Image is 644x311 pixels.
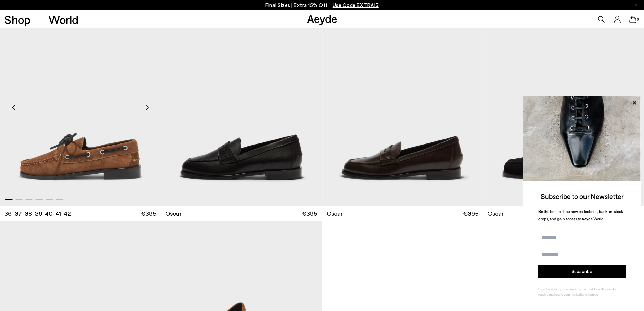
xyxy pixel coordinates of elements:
img: Oscar Leather Loafers [483,4,643,206]
a: Oscar €395 [322,206,483,221]
a: Terms & Conditions [582,287,609,291]
img: ca3f721fb6ff708a270709c41d776025.jpg [523,96,641,181]
li: 37 [15,209,22,218]
a: 6 / 6 1 / 6 2 / 6 3 / 6 4 / 6 5 / 6 6 / 6 1 / 6 Next slide Previous slide [161,4,321,206]
a: Aeyde [307,11,337,25]
span: €395 [302,209,317,218]
span: Navigate to /collections/ss25-final-sizes [333,2,379,8]
span: €395 [463,209,478,218]
img: Oscar Leather Loafers [322,4,483,206]
span: By subscribing, you agree to our [538,287,582,291]
img: Oscar Suede Loafers [483,4,644,206]
div: 2 / 6 [161,4,321,206]
div: Previous slide [3,97,24,118]
span: Oscar [487,209,504,218]
li: 38 [25,209,32,218]
div: Next slide [137,97,157,118]
img: Harris Suede Mocassin Flats [161,4,321,206]
li: 36 [4,209,12,218]
a: 6 / 6 1 / 6 2 / 6 3 / 6 4 / 6 5 / 6 6 / 6 1 / 6 Next slide Previous slide [322,4,483,206]
a: Oscar €395 [161,206,321,221]
span: Oscar [165,209,182,218]
p: Final Sizes | Extra 15% Off [265,1,379,9]
a: Oscar €395 [483,206,644,221]
a: World [48,14,78,25]
span: Be the first to shop new collections, back-in-stock drops, and gain access to Aeyde World. [538,209,623,221]
div: 1 / 6 [322,4,483,206]
li: 40 [45,209,53,218]
a: 0 [629,16,636,23]
div: 1 / 6 [161,4,321,206]
span: Oscar [327,209,343,218]
li: 41 [55,209,61,218]
div: 2 / 6 [483,4,643,206]
span: 0 [636,18,640,21]
img: Oscar Leather Loafers [161,4,321,206]
a: Shop [4,14,30,25]
ul: variant [4,209,69,218]
span: €395 [141,209,156,218]
li: 39 [35,209,42,218]
button: Subscribe [538,265,626,278]
span: Subscribe to our Newsletter [541,192,624,200]
div: 2 / 6 [321,4,482,206]
img: Oscar Leather Loafers [321,4,482,206]
li: 42 [64,209,71,218]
